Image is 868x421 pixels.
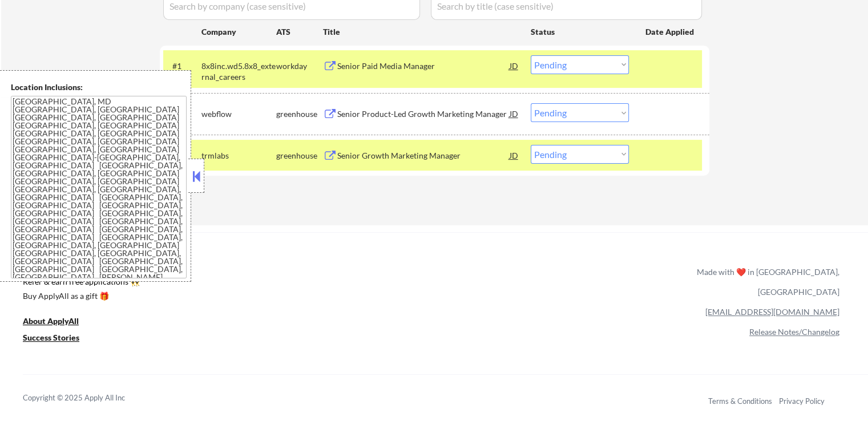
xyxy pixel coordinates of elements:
[645,26,696,38] div: Date Applied
[508,55,520,76] div: JD
[201,60,276,83] div: 8x8inc.wd5.8x8_external_careers
[23,292,137,300] div: Buy ApplyAll as a gift 🎁
[276,26,323,38] div: ATS
[276,150,323,161] div: greenhouse
[23,331,95,346] a: Success Stories
[276,108,323,120] div: greenhouse
[749,327,839,337] a: Release Notes/Changelog
[23,333,79,342] u: Success Stories
[508,103,520,124] div: JD
[337,60,510,72] div: Senior Paid Media Manager
[692,262,839,302] div: Made with ❤️ in [GEOGRAPHIC_DATA], [GEOGRAPHIC_DATA]
[201,26,276,38] div: Company
[11,82,187,93] div: Location Inclusions:
[23,290,137,304] a: Buy ApplyAll as a gift 🎁
[323,26,520,38] div: Title
[276,60,323,72] div: workday
[172,60,192,72] div: #1
[23,316,79,326] u: About ApplyAll
[508,145,520,165] div: JD
[705,307,839,317] a: [EMAIL_ADDRESS][DOMAIN_NAME]
[779,396,825,406] a: Privacy Policy
[201,108,276,120] div: webflow
[23,315,95,329] a: About ApplyAll
[708,396,772,406] a: Terms & Conditions
[531,21,629,42] div: Status
[23,278,458,290] a: Refer & earn free applications 👯‍♀️
[201,150,276,161] div: trmlabs
[337,108,510,120] div: Senior Product-Led Growth Marketing Manager
[337,150,510,161] div: Senior Growth Marketing Manager
[23,392,154,404] div: Copyright © 2025 Apply All Inc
